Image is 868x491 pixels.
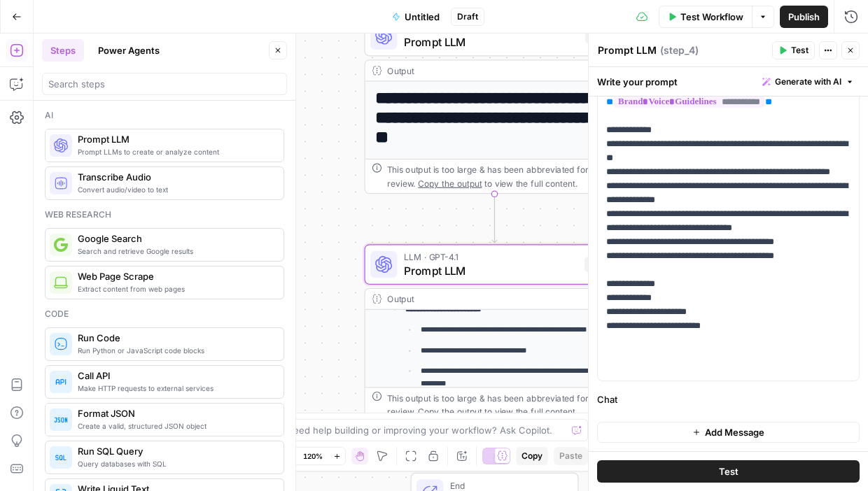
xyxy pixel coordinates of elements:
[78,383,272,394] span: Make HTTP requests to external services
[757,73,860,91] button: Generate with AI
[387,163,617,190] div: This output is too large & has been abbreviated for review. to view the full content.
[660,43,699,57] span: ( step_4 )
[48,77,281,91] input: Search steps
[780,6,828,28] button: Publish
[597,392,860,406] label: Chat
[418,406,482,416] span: Copy the output
[659,6,752,28] button: Test Workflow
[680,10,743,24] span: Test Workflow
[521,450,542,462] span: Copy
[597,422,860,443] button: Add Message
[387,64,579,77] div: Output
[78,369,272,383] span: Call API
[554,447,588,465] button: Paste
[78,132,272,146] span: Prompt LLM
[404,250,577,264] span: LLM · GPT-4.1
[597,460,860,483] button: Test
[775,76,841,88] span: Generate with AI
[705,425,764,439] span: Add Message
[78,170,272,184] span: Transcribe Audio
[589,67,868,96] div: Write your prompt
[719,464,738,478] span: Test
[78,406,272,420] span: Format JSON
[788,10,820,24] span: Publish
[78,345,272,356] span: Run Python or JavaScript code blocks
[772,41,815,59] button: Test
[387,391,617,418] div: This output is too large & has been abbreviated for review. to view the full content.
[791,44,808,57] span: Test
[45,308,284,320] div: Code
[78,420,272,432] span: Create a valid, structured JSON object
[405,10,440,24] span: Untitled
[78,444,272,458] span: Run SQL Query
[78,232,272,245] span: Google Search
[404,262,577,279] span: Prompt LLM
[42,39,84,62] button: Steps
[418,178,482,188] span: Copy the output
[387,292,579,306] div: Output
[78,146,272,157] span: Prompt LLMs to create or analyze content
[492,194,497,243] g: Edge from step_3 to step_4
[45,208,284,221] div: Web research
[78,458,272,469] span: Query databases with SQL
[78,184,272,195] span: Convert audio/video to text
[78,245,272,257] span: Search and retrieve Google results
[90,39,168,62] button: Power Agents
[384,6,448,28] button: Untitled
[457,10,478,23] span: Draft
[45,109,284,122] div: Ai
[559,450,582,462] span: Paste
[303,450,323,462] span: 120%
[78,269,272,283] span: Web Page Scrape
[78,283,272,294] span: Extract content from web pages
[516,447,548,465] button: Copy
[78,331,272,345] span: Run Code
[598,43,657,57] textarea: Prompt LLM
[404,34,579,50] span: Prompt LLM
